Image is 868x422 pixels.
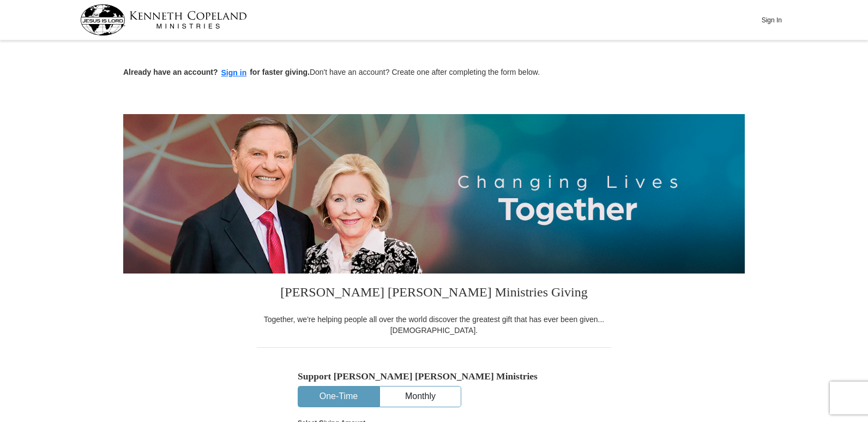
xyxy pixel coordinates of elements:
[755,11,788,28] button: Sign In
[218,67,250,79] button: Sign in
[80,4,247,35] img: kcm-header-logo.svg
[123,67,745,79] p: Don't have an account? Create one after completing the form below.
[257,274,611,314] h3: [PERSON_NAME] [PERSON_NAME] Ministries Giving
[298,371,570,382] h5: Support [PERSON_NAME] [PERSON_NAME] Ministries
[123,68,310,76] strong: Already have an account? for faster giving.
[380,387,461,407] button: Monthly
[298,387,379,407] button: One-Time
[257,314,611,336] div: Together, we're helping people all over the world discover the greatest gift that has ever been g...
